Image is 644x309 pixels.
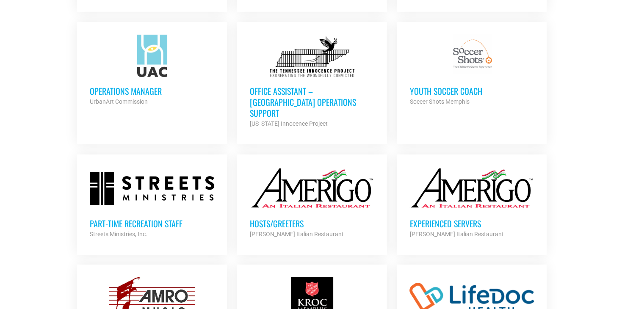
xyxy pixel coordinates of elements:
[90,86,214,97] h3: Operations Manager
[237,154,387,252] a: Hosts/Greeters [PERSON_NAME] Italian Restaurant
[90,98,148,105] strong: UrbanArt Commission
[250,86,374,119] h3: Office Assistant – [GEOGRAPHIC_DATA] Operations Support
[250,120,328,127] strong: [US_STATE] Innocence Project
[250,218,374,229] h3: Hosts/Greeters
[397,154,547,252] a: Experienced Servers [PERSON_NAME] Italian Restaurant
[250,231,344,237] strong: [PERSON_NAME] Italian Restaurant
[397,22,547,119] a: Youth Soccer Coach Soccer Shots Memphis
[77,154,227,252] a: Part-time Recreation Staff Streets Ministries, Inc.
[409,86,534,97] h3: Youth Soccer Coach
[409,231,503,237] strong: [PERSON_NAME] Italian Restaurant
[237,22,387,141] a: Office Assistant – [GEOGRAPHIC_DATA] Operations Support [US_STATE] Innocence Project
[90,218,214,229] h3: Part-time Recreation Staff
[409,218,534,229] h3: Experienced Servers
[409,98,469,105] strong: Soccer Shots Memphis
[77,22,227,119] a: Operations Manager UrbanArt Commission
[90,231,147,237] strong: Streets Ministries, Inc.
